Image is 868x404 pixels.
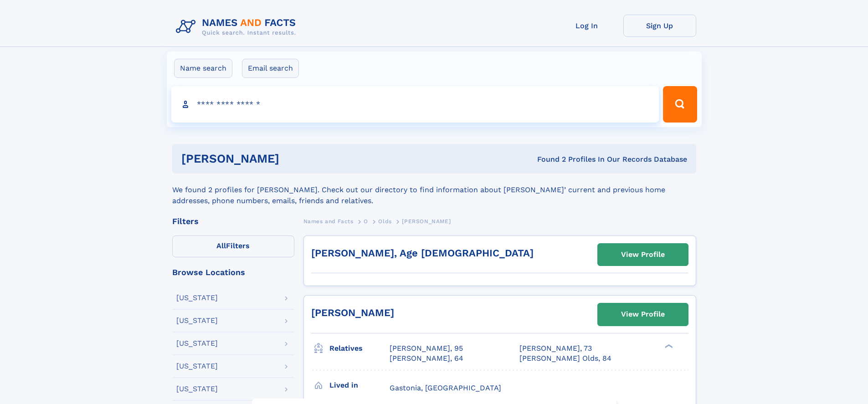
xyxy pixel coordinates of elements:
a: View Profile [598,303,688,325]
label: Filters [172,235,294,257]
label: Name search [174,59,232,78]
a: View Profile [598,244,688,266]
a: [PERSON_NAME] [311,307,394,318]
span: All [216,241,226,250]
input: search input [171,86,659,123]
div: [US_STATE] [176,340,218,347]
div: We found 2 profiles for [PERSON_NAME]. Check out our directory to find information about [PERSON_... [172,174,696,206]
label: Email search [242,59,299,78]
a: [PERSON_NAME], 95 [390,343,463,353]
h3: Relatives [329,341,390,356]
span: Olds [378,218,391,225]
h3: Lived in [329,378,390,393]
h1: [PERSON_NAME] [181,153,408,164]
div: View Profile [621,304,665,325]
div: Filters [172,217,294,225]
div: [US_STATE] [176,294,218,302]
a: [PERSON_NAME] Olds, 84 [519,353,611,363]
img: Logo Names and Facts [172,15,303,39]
a: [PERSON_NAME], 73 [519,343,592,353]
div: [US_STATE] [176,363,218,370]
a: Sign Up [623,15,696,37]
a: [PERSON_NAME], 64 [390,353,463,363]
div: Browse Locations [172,268,294,276]
div: View Profile [621,244,665,265]
a: Log In [550,15,623,37]
span: [PERSON_NAME] [402,218,451,225]
div: [US_STATE] [176,385,218,393]
a: Olds [378,215,391,227]
span: Gastonia, [GEOGRAPHIC_DATA] [390,384,501,392]
div: Found 2 Profiles In Our Records Database [408,154,687,164]
a: Names and Facts [303,215,354,227]
div: [US_STATE] [176,317,218,324]
a: [PERSON_NAME], Age [DEMOGRAPHIC_DATA] [311,247,534,259]
a: O [364,215,368,227]
button: Search Button [663,86,697,123]
span: O [364,218,368,225]
div: ❯ [663,343,673,349]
